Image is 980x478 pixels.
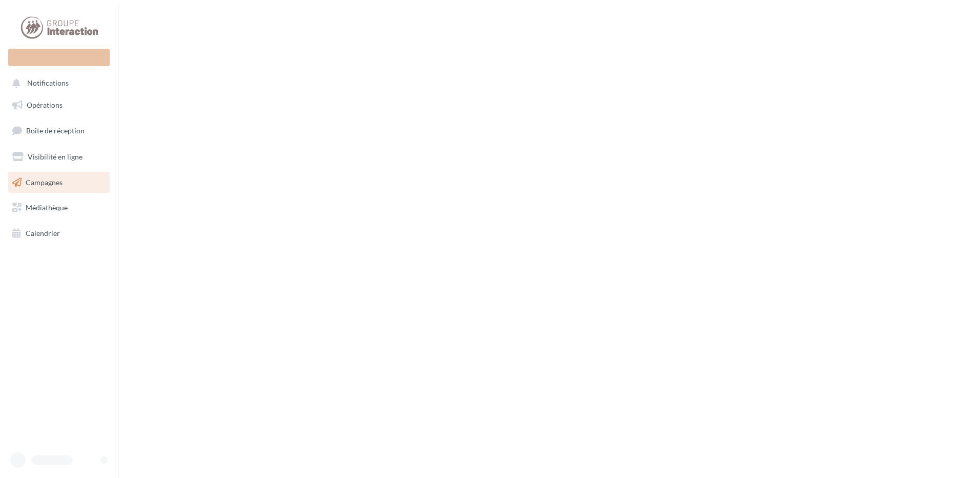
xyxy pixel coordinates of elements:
a: Campagnes [6,172,112,193]
a: Opérations [6,94,112,116]
span: Notifications [27,79,69,88]
a: Médiathèque [6,197,112,218]
span: Calendrier [26,229,60,237]
a: Calendrier [6,223,112,244]
span: Boîte de réception [26,126,85,135]
span: Campagnes [26,177,63,186]
span: Opérations [27,101,63,109]
span: Visibilité en ligne [28,152,83,161]
a: Visibilité en ligne [6,146,112,168]
a: Boîte de réception [6,120,112,142]
div: Nouvelle campagne [8,49,110,66]
span: Médiathèque [26,203,68,212]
